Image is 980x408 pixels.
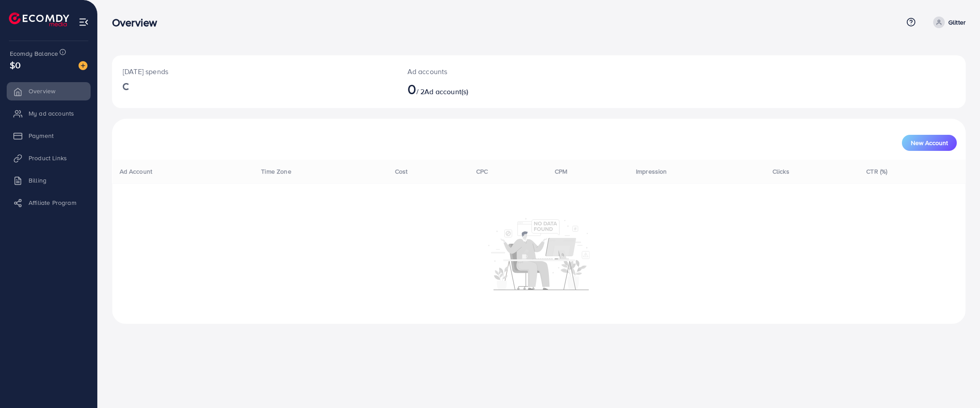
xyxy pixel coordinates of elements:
[10,49,58,58] span: Ecomdy Balance
[948,17,966,28] p: Glitter
[930,17,966,28] a: Glitter
[407,66,599,77] p: Ad accounts
[407,79,416,99] span: 0
[9,12,69,26] img: logo
[79,61,87,70] img: image
[10,58,21,71] span: $0
[911,140,948,146] span: New Account
[424,87,468,96] span: Ad account(s)
[123,66,386,77] p: [DATE] spends
[112,16,164,29] h3: Overview
[79,17,89,27] img: menu
[902,135,957,151] button: New Account
[407,80,599,97] h2: / 2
